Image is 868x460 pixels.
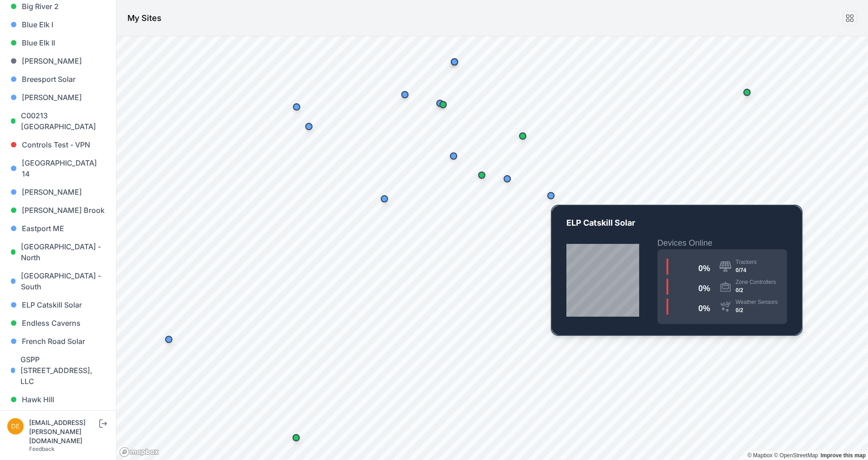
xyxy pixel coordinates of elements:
[444,147,463,165] div: Map marker
[473,166,491,184] div: Map marker
[300,117,318,136] div: Map marker
[7,350,109,390] a: GSPP [STREET_ADDRESS], LLC
[116,36,868,460] canvas: Map
[736,266,757,275] div: 0/74
[288,98,306,116] div: Map marker
[698,264,710,273] span: 0 %
[445,53,464,71] div: Map marker
[498,170,516,188] div: Map marker
[434,96,452,114] div: Map marker
[736,278,776,286] div: Zone Controllers
[7,106,109,136] a: C00213 [GEOGRAPHIC_DATA]
[7,154,109,183] a: [GEOGRAPHIC_DATA] 14
[127,12,161,25] h1: My Sites
[698,284,710,293] span: 0 %
[7,296,109,314] a: ELP Catskill Solar
[7,390,109,409] a: Hawk Hill
[396,86,414,104] div: Map marker
[774,452,818,459] a: OpenStreetMap
[738,83,756,101] div: Map marker
[736,306,778,315] div: 0/2
[431,94,449,112] div: Map marker
[7,332,109,350] a: French Road Solar
[7,183,109,201] a: [PERSON_NAME]
[7,267,109,296] a: [GEOGRAPHIC_DATA] - South
[736,258,757,266] div: Trackers
[160,330,178,349] div: Map marker
[29,445,55,452] a: Feedback
[542,187,560,205] div: Map marker
[566,217,787,237] p: ELP Catskill Solar
[7,88,109,106] a: [PERSON_NAME]
[7,70,109,88] a: Breesport Solar
[657,237,787,249] h2: Devices Online
[698,304,710,313] span: 0 %
[552,206,802,335] a: NY-10
[514,127,532,145] div: Map marker
[287,429,305,447] div: Map marker
[29,418,97,445] div: [EMAIL_ADDRESS][PERSON_NAME][DOMAIN_NAME]
[7,409,109,427] a: Hornshadow
[7,52,109,70] a: [PERSON_NAME]
[7,201,109,219] a: [PERSON_NAME] Brook
[7,418,24,435] img: devin.martin@nevados.solar
[821,452,866,459] a: Map feedback
[7,34,109,52] a: Blue Elk II
[7,136,109,154] a: Controls Test - VPN
[7,238,109,267] a: [GEOGRAPHIC_DATA] - North
[375,190,394,208] div: Map marker
[736,286,776,295] div: 0/2
[7,314,109,332] a: Endless Caverns
[7,15,109,34] a: Blue Elk I
[7,219,109,238] a: Eastport ME
[119,447,159,457] a: Mapbox logo
[747,452,772,459] a: Mapbox
[736,298,778,306] div: Weather Sensors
